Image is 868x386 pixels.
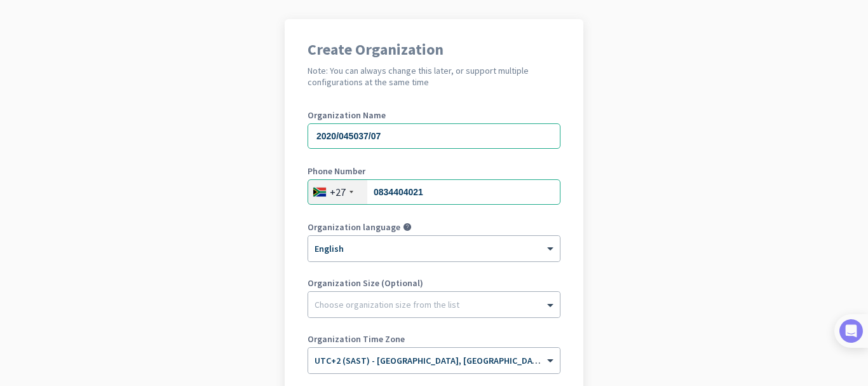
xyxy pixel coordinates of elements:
label: Organization language [308,223,400,231]
label: Organization Size (Optional) [308,279,560,287]
label: Organization Name [308,111,560,120]
img: Intercom Logo [839,319,863,343]
h2: Note: You can always change this later, or support multiple configurations at the same time [308,65,560,88]
div: +27 [330,186,346,198]
i: help [403,223,412,231]
h1: Create Organization [308,42,560,57]
input: 10 123 4567 [308,179,560,205]
label: Phone Number [308,167,560,176]
input: What is the name of your organization? [308,123,560,149]
label: Organization Time Zone [308,334,560,343]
